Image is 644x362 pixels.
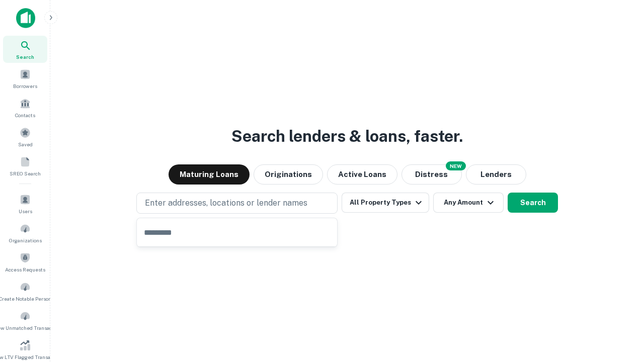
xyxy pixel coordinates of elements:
[508,193,558,213] button: Search
[433,193,504,213] button: Any Amount
[327,164,397,185] button: Active Loans
[10,169,41,177] span: SREO Search
[3,190,47,217] a: Users
[16,8,35,28] img: capitalize-icon.png
[19,207,32,215] span: Users
[136,193,338,214] button: Enter addresses, locations or lender names
[3,123,47,150] a: Saved
[3,219,47,246] a: Organizations
[3,65,47,92] a: Borrowers
[16,53,34,61] span: Search
[3,278,47,305] a: Create Notable Person
[446,161,466,170] div: NEW
[15,111,35,119] span: Contacts
[3,36,47,63] a: Search
[169,164,250,185] button: Maturing Loans
[594,282,644,330] iframe: Chat Widget
[254,164,323,185] button: Originations
[13,82,37,90] span: Borrowers
[342,193,429,213] button: All Property Types
[3,94,47,121] a: Contacts
[145,197,307,209] p: Enter addresses, locations or lender names
[231,124,463,148] h3: Search lenders & loans, faster.
[466,164,526,185] button: Lenders
[3,248,47,276] a: Access Requests
[3,307,47,334] a: Review Unmatched Transactions
[18,140,33,148] span: Saved
[3,152,47,179] a: SREO Search
[401,164,462,185] button: Search distressed loans with lien and other non-mortgage details.
[5,265,45,274] span: Access Requests
[9,236,42,244] span: Organizations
